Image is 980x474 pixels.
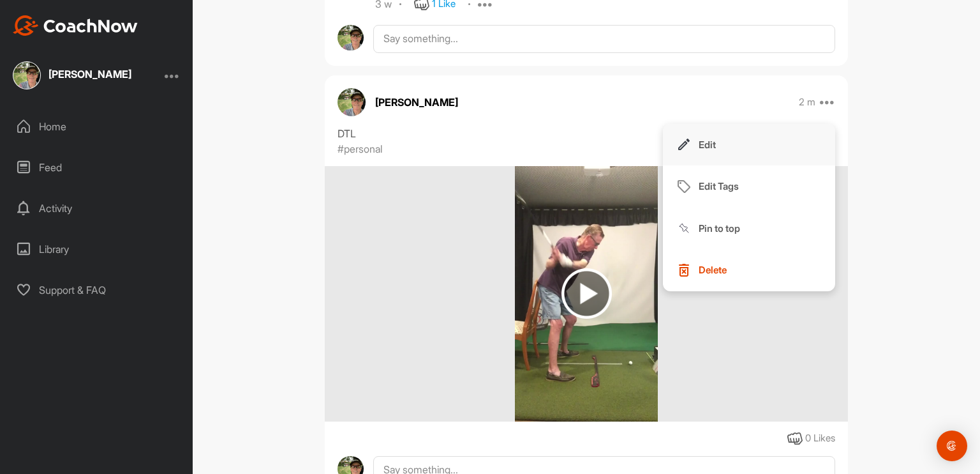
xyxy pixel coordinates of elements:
[663,165,835,208] button: Edit Tags
[676,263,692,278] img: Delete
[663,249,835,291] button: Delete
[7,274,187,306] div: Support & FAQ
[799,96,815,109] p: 2 m
[699,222,740,235] p: Pin to top
[13,61,41,89] img: square_5e0eff6b830a0c27e51cd81a68935f33.jpg
[338,88,366,116] img: avatar
[48,69,131,79] div: [PERSON_NAME]
[699,263,727,277] p: Delete
[699,138,716,151] p: Edit
[375,95,458,110] p: [PERSON_NAME]
[699,180,739,193] p: Edit Tags
[515,166,658,422] img: media
[7,192,187,224] div: Activity
[338,25,364,51] img: avatar
[663,208,835,250] button: Pin to top
[663,124,835,166] button: Edit
[805,431,835,446] div: 0 Likes
[937,431,967,461] div: Open Intercom Messenger
[676,137,692,152] img: Edit
[338,141,382,157] p: #personal
[7,111,187,142] div: Home
[7,151,187,183] div: Feed
[7,233,187,265] div: Library
[676,220,692,236] img: Pin to top
[561,268,612,319] img: play
[13,15,138,36] img: CoachNow
[338,126,835,141] div: DTL
[676,179,692,194] img: Edit Tags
